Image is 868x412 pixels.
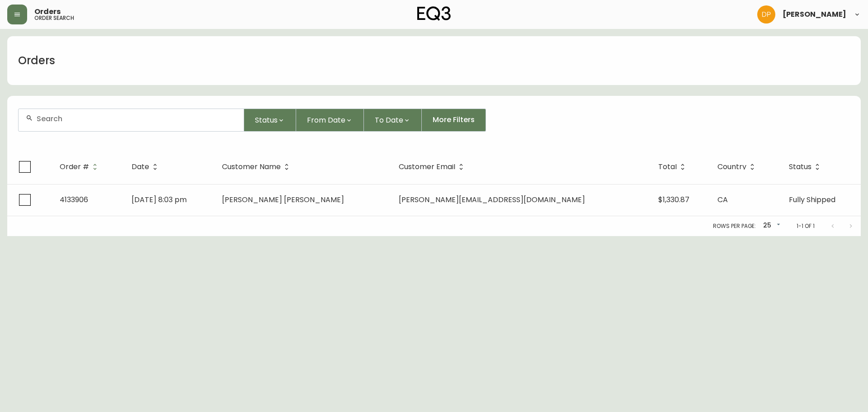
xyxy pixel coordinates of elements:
[244,109,296,132] button: Status
[717,163,758,171] span: Country
[222,194,344,205] span: [PERSON_NAME] [PERSON_NAME]
[759,218,782,233] div: 25
[222,164,281,170] span: Customer Name
[658,163,689,171] span: Total
[34,8,61,15] span: Orders
[60,164,89,170] span: Order #
[717,164,746,170] span: Country
[399,163,467,171] span: Customer Email
[757,5,775,24] img: b0154ba12ae69382d64d2f3159806b19
[717,194,728,205] span: CA
[789,163,823,171] span: Status
[433,115,475,125] span: More Filters
[307,114,345,126] span: From Date
[375,114,403,126] span: To Date
[132,194,187,205] span: [DATE] 8:03 pm
[60,163,101,171] span: Order #
[658,194,689,205] span: $1,330.87
[60,194,88,205] span: 4133906
[713,222,756,230] p: Rows per page:
[422,109,486,132] button: More Filters
[399,164,455,170] span: Customer Email
[797,222,815,230] p: 1-1 of 1
[789,194,835,205] span: Fully Shipped
[399,194,585,205] span: [PERSON_NAME][EMAIL_ADDRESS][DOMAIN_NAME]
[37,114,236,123] input: Search
[132,164,149,170] span: Date
[364,109,422,132] button: To Date
[132,163,161,171] span: Date
[783,11,846,18] span: [PERSON_NAME]
[222,163,292,171] span: Customer Name
[417,6,451,21] img: logo
[658,164,677,170] span: Total
[789,164,811,170] span: Status
[296,109,364,132] button: From Date
[34,15,74,21] h5: order search
[18,53,55,68] h1: Orders
[255,114,278,126] span: Status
